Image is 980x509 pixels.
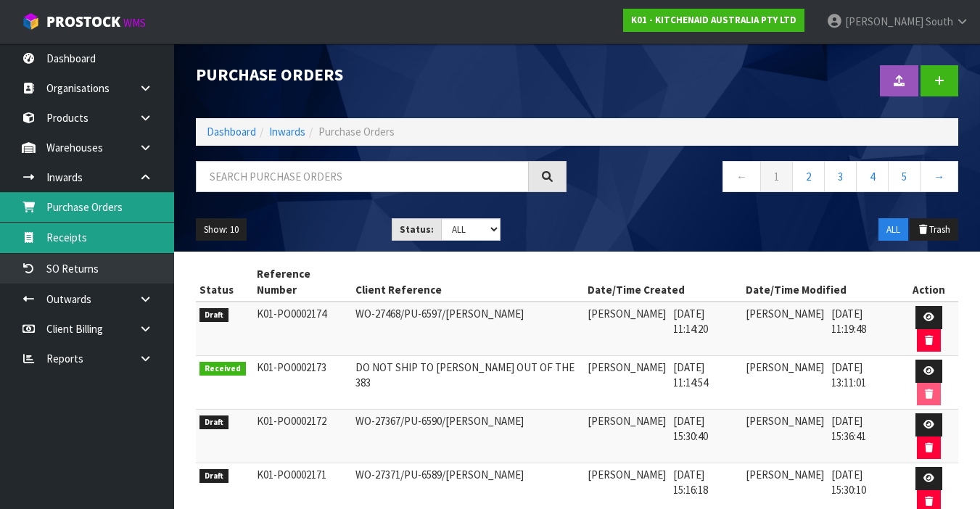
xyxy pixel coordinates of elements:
[746,360,824,374] span: [PERSON_NAME]
[746,414,824,428] span: [PERSON_NAME]
[22,12,40,30] img: cube-alt.png
[352,410,584,463] td: WO-27367/PU-6590/[PERSON_NAME]
[673,307,708,336] span: [DATE] 11:14:20
[831,468,866,497] span: [DATE] 15:30:10
[196,262,253,302] th: Status
[352,262,584,302] th: Client Reference
[352,356,584,410] td: DO NOT SHIP TO [PERSON_NAME] OUT OF THE 383
[207,125,256,138] a: Dashboard
[352,302,584,356] td: WO-27468/PU-6597/[PERSON_NAME]
[831,307,866,336] span: [DATE] 11:19:48
[920,161,958,192] a: →
[792,161,825,192] a: 2
[196,65,567,83] h1: Purchase Orders
[888,161,921,192] a: 5
[253,302,353,356] td: K01-PO0002174
[199,415,228,430] span: Draft
[910,218,958,241] button: Trash
[400,223,434,236] strong: Status:
[673,468,708,497] span: [DATE] 15:16:18
[588,468,666,481] span: [PERSON_NAME]
[845,15,923,28] span: [PERSON_NAME]
[196,161,529,192] input: Search purchase orders
[831,414,866,443] span: [DATE] 15:36:41
[673,360,708,389] span: [DATE] 11:14:54
[269,125,305,138] a: Inwards
[199,362,246,376] span: Received
[926,15,953,28] span: South
[856,161,889,192] a: 4
[746,307,824,320] span: [PERSON_NAME]
[831,360,866,389] span: [DATE] 13:11:01
[46,12,120,31] span: ProStock
[623,9,804,32] a: K01 - KITCHENAID AUSTRALIA PTY LTD
[588,414,666,428] span: [PERSON_NAME]
[199,469,228,484] span: Draft
[588,307,666,320] span: [PERSON_NAME]
[584,262,742,302] th: Date/Time Created
[673,414,708,443] span: [DATE] 15:30:40
[760,161,793,192] a: 1
[253,410,353,463] td: K01-PO0002172
[318,125,395,138] span: Purchase Orders
[253,356,353,410] td: K01-PO0002173
[722,161,761,192] a: ←
[746,468,824,481] span: [PERSON_NAME]
[199,308,228,323] span: Draft
[631,14,796,26] strong: K01 - KITCHENAID AUSTRALIA PTY LTD
[742,262,900,302] th: Date/Time Modified
[196,218,247,241] button: Show: 10
[588,161,959,196] nav: Page navigation
[824,161,857,192] a: 3
[900,262,958,302] th: Action
[253,262,353,302] th: Reference Number
[123,16,146,30] small: WMS
[878,218,908,241] button: ALL
[588,360,666,374] span: [PERSON_NAME]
